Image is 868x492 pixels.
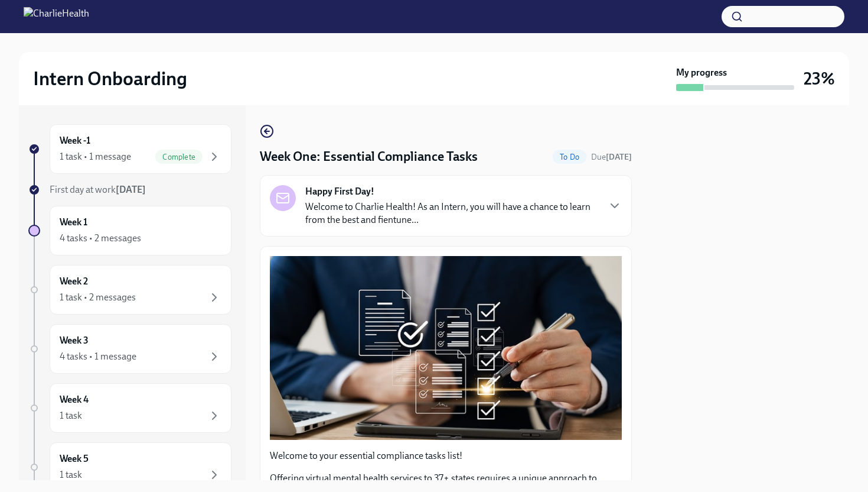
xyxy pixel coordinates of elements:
[60,409,82,422] div: 1 task
[28,183,231,196] a: First day at work[DATE]
[60,232,141,245] div: 4 tasks • 2 messages
[28,383,231,433] a: Week 41 task
[60,350,136,363] div: 4 tasks • 1 message
[60,216,87,229] h6: Week 1
[553,153,586,161] span: To Do
[60,291,136,304] div: 1 task • 2 messages
[28,124,231,174] a: Week -11 task • 1 messageComplete
[60,134,90,147] h6: Week -1
[28,324,231,374] a: Week 34 tasks • 1 message
[33,67,187,90] h2: Intern Onboarding
[260,148,478,166] h4: Week One: Essential Compliance Tasks
[28,206,231,255] a: Week 14 tasks • 2 messages
[305,200,598,226] p: Welcome to Charlie Health! As an Intern, you will have a chance to learn from the best and fientu...
[676,66,727,79] strong: My progress
[28,265,231,315] a: Week 21 task • 2 messages
[116,184,146,195] strong: [DATE]
[50,184,146,195] span: First day at work
[804,68,835,89] h3: 23%
[24,7,89,26] img: CharlieHealth
[60,468,82,481] div: 1 task
[606,152,632,162] strong: [DATE]
[60,393,89,406] h6: Week 4
[305,185,374,198] strong: Happy First Day!
[591,151,632,163] span: September 15th, 2025 07:00
[155,153,203,161] span: Complete
[60,452,89,465] h6: Week 5
[60,150,131,163] div: 1 task • 1 message
[270,449,622,462] p: Welcome to your essential compliance tasks list!
[60,334,89,347] h6: Week 3
[60,275,88,288] h6: Week 2
[28,442,231,492] a: Week 51 task
[591,152,632,162] span: Due
[270,256,622,440] button: Zoom image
